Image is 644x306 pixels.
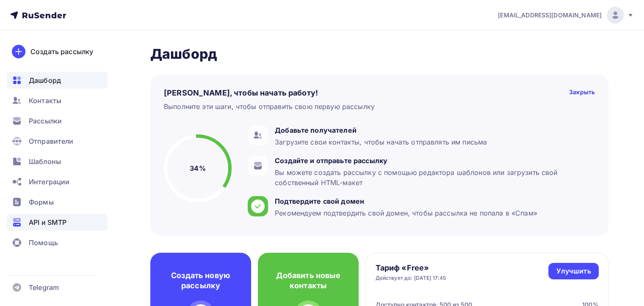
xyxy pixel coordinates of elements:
span: Контакты [29,96,61,106]
span: [EMAIL_ADDRESS][DOMAIN_NAME] [498,11,602,19]
span: Telegram [29,282,59,292]
h2: Дашборд [150,46,608,63]
div: Добавьте получателей [275,125,487,135]
div: Создайте и отправьте рассылку [275,156,591,166]
h4: Добавить новые контакты [271,270,345,291]
a: [EMAIL_ADDRESS][DOMAIN_NAME] [498,7,634,24]
h4: Тариф «Free» [376,263,446,273]
span: Интеграции [29,177,69,187]
a: Отправители [7,133,108,150]
div: Вы можете создать рассылку с помощью редактора шаблонов или загрузить свой собственный HTML-макет [275,167,591,188]
span: API и SMTP [29,217,66,227]
h4: [PERSON_NAME], чтобы начать работу! [164,88,318,98]
a: Дашборд [7,72,108,89]
div: Улучшить [556,266,591,276]
div: Действует до: [DATE] 17:45 [376,275,446,281]
div: Закрыть [569,88,595,98]
h4: Создать новую рассылку [164,270,238,291]
span: Помощь [29,238,58,248]
h5: 34% [190,163,205,173]
span: Шаблоны [29,156,61,167]
a: Шаблоны [7,153,108,170]
div: Выполните эти шаги, чтобы отправить свою первую рассылку [164,101,375,112]
div: Загрузите свои контакты, чтобы начать отправлять им письма [275,137,487,147]
div: Рекомендуем подтвердить свой домен, чтобы рассылка не попала в «Спам» [275,208,537,218]
a: Формы [7,194,108,210]
div: Подтвердите свой домен [275,196,537,206]
span: Формы [29,197,54,207]
a: Контакты [7,92,108,109]
span: Дашборд [29,75,61,85]
a: Рассылки [7,112,108,129]
div: Создать рассылку [30,46,93,57]
span: Отправители [29,136,74,146]
span: Рассылки [29,116,62,126]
